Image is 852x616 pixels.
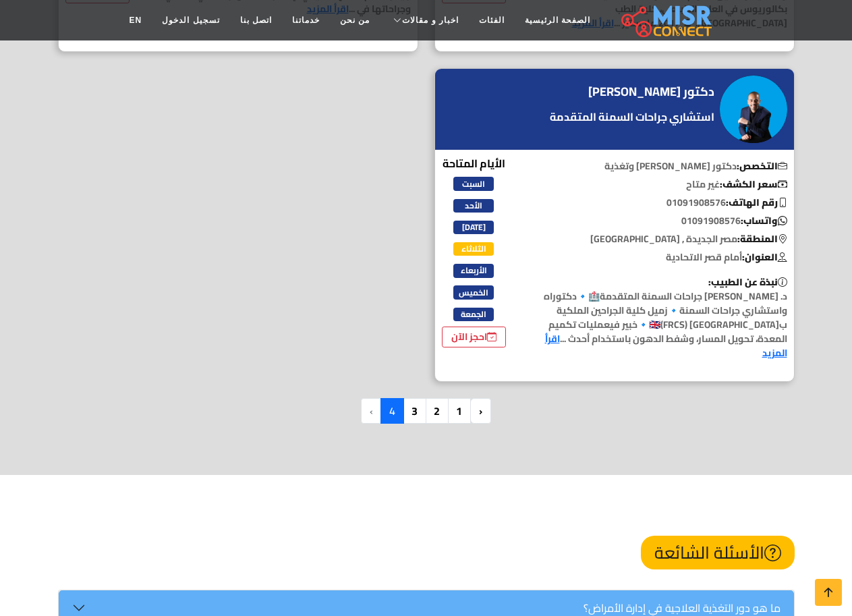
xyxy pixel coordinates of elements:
[330,7,380,33] a: من نحن
[515,7,600,33] a: الصفحة الرئيسية
[529,196,794,210] p: 01091908576
[621,3,712,37] img: main.misr_connect
[529,159,794,173] p: دكتور [PERSON_NAME] وتغذية
[453,221,494,234] span: [DATE]
[529,232,794,246] p: مصر الجديدة , [GEOGRAPHIC_DATA]
[726,194,787,211] b: رقم الهاتف:
[469,7,515,33] a: الفئات
[119,7,152,33] a: EN
[453,199,494,213] span: الأحد
[708,273,787,291] b: نبذة عن الطبيب:
[447,398,471,424] a: 1
[588,82,718,102] a: دكتور [PERSON_NAME]
[529,275,794,360] p: د. [PERSON_NAME] جراحات السمنة المتقدمة🏥🔹دكتوراه واستشاري جراحات السمنة🔹زميل كلية الجراحين الملكي...
[720,175,787,193] b: سعر الكشف:
[529,250,794,264] p: أمام قصر الاتحادية
[720,76,787,143] img: دكتور محمد فطين
[588,84,714,99] h4: دكتور [PERSON_NAME]
[380,7,469,33] a: اخبار و مقالات
[442,327,506,347] a: احجز الآن
[380,398,404,424] span: 4
[742,248,787,266] b: العنوان:
[737,230,787,248] b: المنطقة:
[453,308,494,321] span: الجمعة
[741,212,787,229] b: واتساب:
[546,109,718,125] a: استشاري جراحات السمنة المتقدمة
[282,7,330,33] a: خدماتنا
[362,398,381,424] li: pagination.next
[402,14,459,26] span: اخبار و مقالات
[529,177,794,192] p: غير متاح
[737,157,787,175] b: التخصص:
[453,285,494,299] span: الخميس
[425,398,449,424] a: 2
[453,242,494,256] span: الثلاثاء
[545,330,787,362] a: اقرأ المزيد
[470,398,491,424] a: pagination.previous
[641,536,795,569] h4: الأسئلة الشائعة
[152,7,229,33] a: تسجيل الدخول
[453,264,494,277] span: الأربعاء
[403,398,426,424] a: 3
[529,214,794,228] p: 01091908576
[442,155,506,347] div: الأيام المتاحة
[453,177,494,190] span: السبت
[230,7,282,33] a: اتصل بنا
